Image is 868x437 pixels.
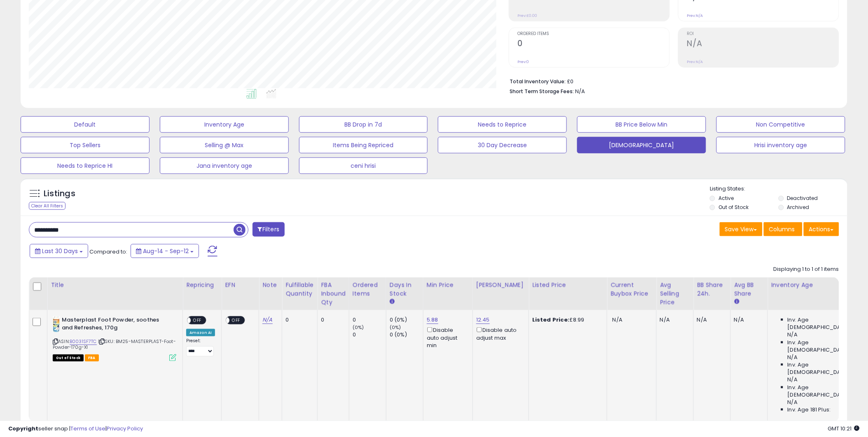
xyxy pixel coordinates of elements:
[510,76,833,86] li: £0
[687,13,703,18] small: Prev: N/A
[225,281,255,289] div: EFN
[577,137,706,153] button: [DEMOGRAPHIC_DATA]
[8,425,38,432] strong: Copyright
[764,222,802,236] button: Columns
[160,137,289,153] button: Selling @ Max
[788,406,831,414] span: Inv. Age 181 Plus:
[427,281,469,289] div: Min Price
[687,39,839,50] h2: N/A
[774,265,839,273] div: Displaying 1 to 1 of 1 items
[89,248,127,256] span: Compared to:
[716,116,845,133] button: Non Competitive
[518,59,529,64] small: Prev: 0
[532,316,570,324] b: Listed Price:
[611,281,653,298] div: Current Buybox Price
[253,222,285,237] button: Filters
[788,384,863,399] span: Inv. Age [DEMOGRAPHIC_DATA]-180:
[8,425,143,433] div: seller snap | |
[577,116,706,133] button: BB Price Below Min
[476,316,490,324] a: 12.45
[44,188,75,200] h5: Listings
[191,317,204,324] span: OFF
[476,326,522,342] div: Disable auto adjust max
[21,137,150,153] button: Top Sellers
[788,361,863,376] span: Inv. Age [DEMOGRAPHIC_DATA]:
[510,78,566,85] b: Total Inventory Value:
[427,316,438,324] a: 5.88
[53,338,176,350] span: | SKU: BM25-MASTERPLAST-Foot-Powder-170g-X1
[532,281,604,289] div: Listed Price
[804,222,839,236] button: Actions
[788,376,798,383] span: N/A
[353,281,383,298] div: Ordered Items
[186,329,215,336] div: Amazon AI
[788,354,798,361] span: N/A
[734,316,761,324] div: N/A
[720,222,763,236] button: Save View
[718,195,734,202] label: Active
[687,59,703,64] small: Prev: N/A
[510,88,574,95] b: Short Term Storage Fees:
[787,204,810,211] label: Archived
[518,39,669,50] h2: 0
[518,13,538,18] small: Prev: £0.00
[21,116,150,133] button: Default
[51,281,179,289] div: Title
[85,355,99,362] span: FBA
[299,116,428,133] button: BB Drop in 7d
[107,425,143,432] a: Privacy Policy
[769,225,795,233] span: Columns
[788,316,863,331] span: Inv. Age [DEMOGRAPHIC_DATA]:
[710,185,847,193] p: Listing States:
[353,324,364,331] small: (0%)
[697,281,727,298] div: BB Share 24h.
[160,157,289,174] button: Jana inventory age
[299,137,428,153] button: Items Being Repriced
[353,331,386,338] div: 0
[438,116,567,133] button: Needs to Reprice
[70,338,97,345] a: B0031SF7TC
[660,316,687,324] div: N/A
[788,339,863,354] span: Inv. Age [DEMOGRAPHIC_DATA]:
[390,316,423,324] div: 0 (0%)
[788,331,798,338] span: N/A
[230,317,243,324] span: OFF
[828,425,860,432] span: 2025-10-13 10:21 GMT
[285,316,311,324] div: 0
[438,137,567,153] button: 30 Day Decrease
[687,32,839,36] span: ROI
[160,116,289,133] button: Inventory Age
[718,204,749,211] label: Out of Stock
[30,244,88,258] button: Last 30 Days
[390,281,420,298] div: Days In Stock
[21,157,150,174] button: Needs to Reprice HI
[390,331,423,338] div: 0 (0%)
[321,316,343,324] div: 0
[53,316,176,360] div: ASIN:
[262,281,278,289] div: Note
[53,316,60,333] img: 41P9tNrRKOL._SL40_.jpg
[787,195,818,202] label: Deactivated
[660,281,690,307] div: Avg Selling Price
[53,355,84,362] span: All listings that are currently out of stock and unavailable for purchase on Amazon
[70,425,105,432] a: Terms of Use
[476,281,525,289] div: [PERSON_NAME]
[697,316,724,324] div: N/A
[321,281,346,307] div: FBA inbound Qty
[42,247,78,255] span: Last 30 Days
[518,32,669,36] span: Ordered Items
[716,137,845,153] button: Hrisi inventory age
[353,316,386,324] div: 0
[771,281,866,289] div: Inventory Age
[299,157,428,174] button: ceni hrisi
[613,316,622,324] span: N/A
[186,281,218,289] div: Repricing
[390,324,401,331] small: (0%)
[734,298,739,305] small: Avg BB Share.
[285,281,314,298] div: Fulfillable Quantity
[390,298,395,305] small: Days In Stock.
[62,316,162,334] b: Masterplast Foot Powder, soothes and Refreshes, 170g
[262,316,272,324] a: N/A
[788,399,798,406] span: N/A
[532,316,601,324] div: £8.99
